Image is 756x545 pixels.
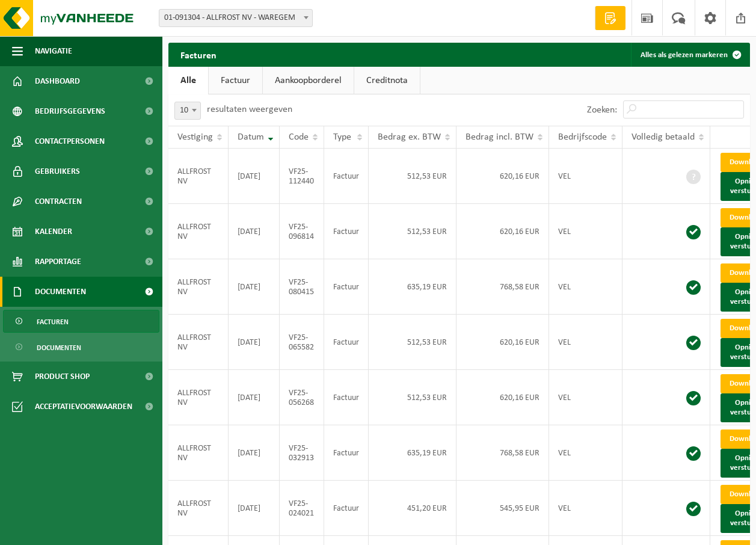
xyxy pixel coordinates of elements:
span: Contactpersonen [35,126,105,156]
td: Factuur [324,149,369,204]
span: Facturen [37,310,69,333]
td: ALLFROST NV [168,149,229,204]
td: [DATE] [229,370,280,425]
span: Bedrijfscode [558,132,607,142]
td: [DATE] [229,425,280,481]
td: VF25-056268 [280,370,324,425]
td: 620,16 EUR [456,370,549,425]
td: 635,19 EUR [369,259,456,315]
td: ALLFROST NV [168,425,229,481]
td: Factuur [324,425,369,481]
span: Kalender [35,217,72,247]
span: Product Shop [35,362,90,392]
td: VF25-080415 [280,259,324,315]
td: Factuur [324,204,369,259]
span: Volledig betaald [632,132,695,142]
td: ALLFROST NV [168,259,229,315]
span: 01-091304 - ALLFROST NV - WAREGEM [159,10,312,26]
td: 620,16 EUR [456,315,549,370]
a: Aankoopborderel [263,67,354,94]
td: VEL [549,425,622,481]
td: Factuur [324,370,369,425]
td: ALLFROST NV [168,204,229,259]
span: 01-091304 - ALLFROST NV - WAREGEM [159,9,313,27]
td: [DATE] [229,481,280,536]
span: 10 [174,102,201,120]
td: 512,53 EUR [369,204,456,259]
label: Zoeken: [587,105,617,115]
td: VF25-024021 [280,481,324,536]
a: Factuur [209,67,262,94]
span: Navigatie [35,36,72,66]
a: Documenten [3,336,159,359]
td: Factuur [324,481,369,536]
a: Creditnota [354,67,420,94]
td: VEL [549,259,622,315]
span: Datum [238,132,264,142]
span: Code [289,132,309,142]
td: ALLFROST NV [168,481,229,536]
span: Contracten [35,186,82,217]
span: Bedrag incl. BTW [466,132,533,142]
td: 512,53 EUR [369,315,456,370]
td: VF25-112440 [280,149,324,204]
span: Documenten [35,277,86,307]
td: [DATE] [229,149,280,204]
td: [DATE] [229,315,280,370]
a: Facturen [3,310,159,333]
span: Vestiging [177,132,213,142]
td: 620,16 EUR [456,149,549,204]
span: Bedrag ex. BTW [378,132,441,142]
span: Dashboard [35,66,80,96]
td: Factuur [324,259,369,315]
td: [DATE] [229,259,280,315]
span: Acceptatievoorwaarden [35,392,132,422]
td: VEL [549,204,622,259]
td: VF25-032913 [280,425,324,481]
td: 451,20 EUR [369,481,456,536]
td: ALLFROST NV [168,315,229,370]
td: VEL [549,370,622,425]
td: [DATE] [229,204,280,259]
td: ALLFROST NV [168,370,229,425]
label: resultaten weergeven [207,105,292,114]
td: 768,58 EUR [456,425,549,481]
span: Documenten [37,336,81,359]
td: VEL [549,315,622,370]
td: Factuur [324,315,369,370]
h2: Facturen [168,43,229,66]
td: VF25-065582 [280,315,324,370]
button: Alles als gelezen markeren [631,43,749,67]
a: Alle [168,67,208,94]
td: 768,58 EUR [456,259,549,315]
span: Rapportage [35,247,81,277]
span: 10 [175,102,200,119]
td: 545,95 EUR [456,481,549,536]
td: VEL [549,481,622,536]
td: 512,53 EUR [369,149,456,204]
td: VEL [549,149,622,204]
td: 512,53 EUR [369,370,456,425]
td: VF25-096814 [280,204,324,259]
span: Gebruikers [35,156,80,186]
td: 620,16 EUR [456,204,549,259]
td: 635,19 EUR [369,425,456,481]
span: Type [333,132,351,142]
span: Bedrijfsgegevens [35,96,105,126]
